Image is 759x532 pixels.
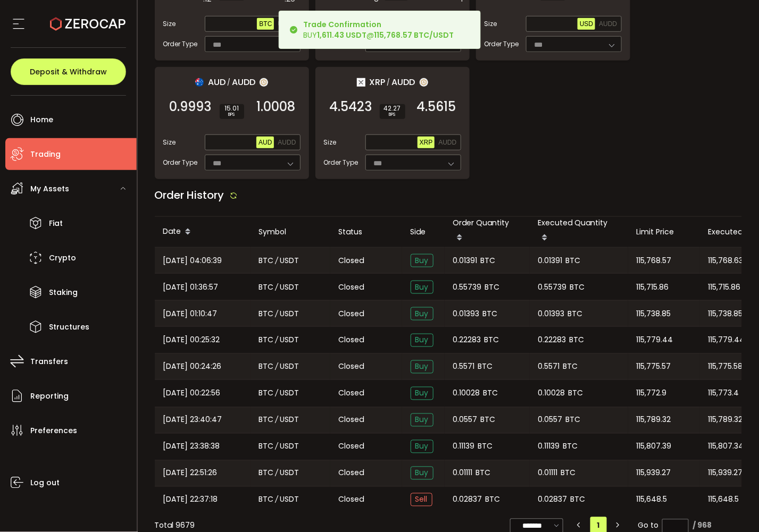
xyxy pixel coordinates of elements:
[445,217,530,247] div: Order Quantity
[453,361,475,373] span: 0.5571
[637,414,671,426] span: 115,789.32
[276,414,279,426] em: /
[339,335,364,346] span: Closed
[278,20,296,28] span: USDC
[155,188,224,202] span: Order History
[637,308,671,320] span: 115,738.85
[163,361,222,373] span: [DATE] 00:24:26
[276,494,279,506] em: /
[256,137,274,148] button: AUD
[402,226,445,238] div: Side
[708,414,743,426] span: 115,789.32
[538,467,558,479] span: 0.01111
[485,19,497,29] span: Size
[374,30,454,40] b: 115,768.57 BTC/USDT
[339,388,364,399] span: Closed
[280,387,299,400] span: USDT
[276,441,279,453] em: /
[453,467,473,479] span: 0.01111
[163,39,198,49] span: Order Type
[708,361,743,373] span: 115,775.58
[563,441,578,453] span: BTC
[30,68,107,75] span: Deposit & Withdraw
[155,223,251,241] div: Date
[251,226,330,238] div: Symbol
[259,494,274,506] span: BTC
[259,255,274,267] span: BTC
[276,334,279,347] em: /
[436,137,458,148] button: AUDD
[637,281,669,293] span: 115,715.86
[384,105,401,112] span: 42.27
[30,354,68,369] span: Transfers
[566,255,581,267] span: BTC
[280,361,299,373] span: USDT
[49,216,63,231] span: Fiat
[411,360,433,374] span: Buy
[420,78,428,87] img: zuPXiwguUFiBOIQyqLOiXsnnNitlx7q4LCwEbLHADjIpTka+Lip0HH8D0VTrd02z+wEAAAAASUVORK5CYII=
[30,147,61,162] span: Trading
[538,308,565,320] span: 0.01393
[163,494,218,506] span: [DATE] 22:37:18
[637,387,667,400] span: 115,772.9
[276,361,279,373] em: /
[278,139,296,146] span: AUDD
[453,281,482,293] span: 0.55739
[411,254,433,267] span: Buy
[259,308,274,320] span: BTC
[339,494,364,505] span: Closed
[637,361,671,373] span: 115,775.57
[339,415,364,426] span: Closed
[370,75,386,89] span: XRP
[538,441,560,453] span: 0.11139
[417,102,456,112] span: 4.5615
[485,281,500,293] span: BTC
[420,139,433,146] span: XRP
[49,319,89,335] span: Structures
[637,441,672,453] span: 115,807.39
[257,102,296,112] span: 1.0008
[276,308,279,320] em: /
[259,441,274,453] span: BTC
[280,255,299,267] span: USDT
[30,112,53,128] span: Home
[276,137,298,148] button: AUDD
[318,30,367,40] b: 1,611.43 USDT
[163,281,219,293] span: [DATE] 01:36:57
[708,334,745,347] span: 115,779.44
[570,281,585,293] span: BTC
[411,413,433,427] span: Buy
[580,20,593,28] span: USD
[453,334,481,347] span: 0.22283
[227,78,230,87] em: /
[453,441,475,453] span: 0.11139
[561,467,576,479] span: BTC
[170,102,212,112] span: 0.9993
[637,255,672,267] span: 115,768.57
[571,494,586,506] span: BTC
[486,494,501,506] span: BTC
[280,467,299,479] span: USDT
[163,387,221,400] span: [DATE] 00:22:56
[708,281,741,293] span: 115,715.86
[276,281,279,293] em: /
[637,467,671,479] span: 115,939.27
[163,19,176,29] span: Size
[538,281,567,293] span: 0.55739
[708,441,744,453] span: 115,807.34
[706,481,759,532] iframe: Chat Widget
[163,467,218,479] span: [DATE] 22:51:26
[258,139,272,146] span: AUD
[304,19,454,40] div: BUY @
[30,389,69,404] span: Reporting
[280,494,299,506] span: USDT
[453,414,478,426] span: 0.0557
[339,308,364,319] span: Closed
[483,387,498,400] span: BTC
[411,334,433,347] span: Buy
[453,494,482,506] span: 0.02837
[339,255,364,266] span: Closed
[339,441,364,452] span: Closed
[257,18,274,30] button: BTC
